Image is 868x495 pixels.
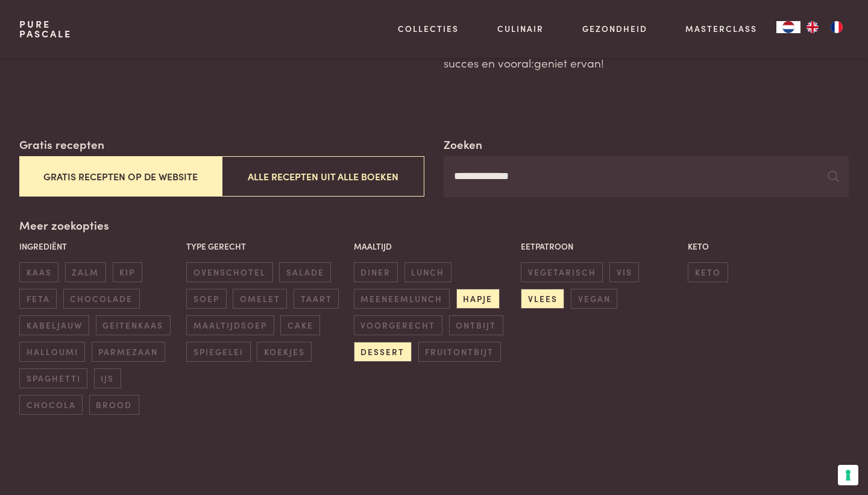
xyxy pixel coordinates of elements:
[186,315,274,335] span: maaltijdsoep
[96,315,171,335] span: geitenkaas
[19,240,180,253] p: Ingrediënt
[497,22,544,35] a: Culinair
[65,262,106,282] span: zalm
[222,156,424,197] button: Alle recepten uit alle boeken
[449,315,503,335] span: ontbijt
[571,289,617,309] span: vegan
[19,395,83,415] span: chocola
[19,19,72,39] a: PurePascale
[94,368,121,388] span: ijs
[582,22,647,35] a: Gezondheid
[19,289,57,309] span: feta
[354,342,412,362] span: dessert
[776,21,849,33] aside: Language selected: Nederlands
[186,289,226,309] span: soep
[19,368,87,388] span: spaghetti
[354,240,515,253] p: Maaltijd
[186,262,272,282] span: ovenschotel
[19,262,58,282] span: kaas
[776,21,800,33] div: Language
[609,262,639,282] span: vis
[444,136,482,153] label: Zoeken
[89,395,139,415] span: brood
[838,465,858,485] button: Uw voorkeuren voor toestemming voor trackingtechnologieën
[800,21,849,33] ul: Language list
[800,21,825,33] a: EN
[280,315,320,335] span: cake
[521,289,564,309] span: vlees
[257,342,312,362] span: koekjes
[233,289,287,309] span: omelet
[354,315,442,335] span: voorgerecht
[294,289,339,309] span: taart
[186,342,250,362] span: spiegelei
[354,289,450,309] span: meeneemlunch
[404,262,451,282] span: lunch
[354,262,398,282] span: diner
[776,21,800,33] a: NL
[19,156,222,197] button: Gratis recepten op de website
[688,240,849,253] p: Keto
[398,22,459,35] a: Collecties
[113,262,142,282] span: kip
[92,342,165,362] span: parmezaan
[825,21,849,33] a: FR
[279,262,331,282] span: salade
[19,342,85,362] span: halloumi
[688,262,728,282] span: keto
[521,240,682,253] p: Eetpatroon
[418,342,501,362] span: fruitontbijt
[19,315,89,335] span: kabeljauw
[19,136,104,153] label: Gratis recepten
[685,22,757,35] a: Masterclass
[63,289,140,309] span: chocolade
[186,240,347,253] p: Type gerecht
[456,289,500,309] span: hapje
[521,262,603,282] span: vegetarisch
